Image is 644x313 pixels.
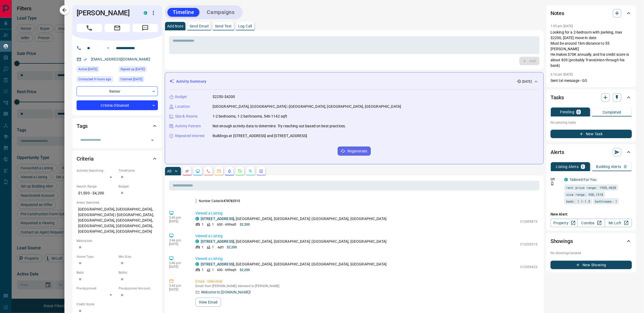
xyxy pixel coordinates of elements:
[201,289,251,295] p: Welcome to [DOMAIN_NAME]!
[551,91,632,104] div: Tasks
[551,93,564,102] h2: Tasks
[202,245,204,250] p: 1
[169,219,187,223] p: [DATE]
[119,270,158,275] p: Baths:
[169,242,187,246] p: [DATE]
[195,298,221,307] button: View Email
[240,268,250,272] p: $2,200
[175,94,187,100] p: Budget
[551,78,632,83] p: Sent txt message - GO
[195,217,199,221] div: condos.ca
[77,239,158,243] p: Motivation:
[551,219,578,227] a: Property
[169,288,187,291] p: [DATE]
[77,152,158,165] div: Criteria
[175,104,190,109] p: Location
[77,100,158,110] div: Criteria Obtained
[577,219,605,227] a: Condos
[596,165,621,169] p: Building Alerts
[149,137,156,144] button: Open
[133,24,158,32] span: Message
[77,254,116,259] p: Home Type:
[520,242,537,247] p: C12325315
[338,147,371,156] button: Regenerate
[169,265,187,269] p: [DATE]
[624,165,627,169] p: 0
[175,114,198,119] p: Size & Rooms
[201,239,234,244] a: [STREET_ADDRESS]
[570,177,596,182] a: Tailored For You
[522,79,532,84] p: [DATE]
[217,268,236,272] p: 600 - 699 sqft
[105,24,130,32] span: Email
[212,245,214,250] p: 1
[77,286,116,291] p: Pre-Approved:
[77,66,116,74] div: Fri Oct 10 2025
[551,119,632,127] p: No pending tasks
[202,268,204,272] p: 1
[520,219,537,224] p: C12455873
[551,251,632,255] p: No showings booked
[77,120,158,132] div: Tags
[551,177,561,182] p: Off
[176,79,206,84] p: Activity Summary
[520,265,537,269] p: C12355423
[566,185,616,190] span: rent price range: 1958,4620
[564,178,568,181] div: condos.ca
[227,169,232,173] svg: Listing Alerts
[119,184,158,189] p: Budget:
[577,110,580,114] p: 0
[566,192,603,197] span: size range: 450,1318
[595,199,617,204] span: bathrooms: 1
[240,222,250,227] p: $2,200
[212,268,214,272] p: 1
[566,199,590,204] span: beds: 1.1-1.9
[195,284,537,288] p: Email from [PERSON_NAME] delivered to [PERSON_NAME]
[213,94,235,100] p: $2250-$4200
[556,165,579,169] p: Listing Alerts
[213,104,401,109] p: [GEOGRAPHIC_DATA], [GEOGRAPHIC_DATA] | [GEOGRAPHIC_DATA], [GEOGRAPHIC_DATA], [GEOGRAPHIC_DATA]
[195,262,199,266] div: condos.ca
[605,219,632,227] a: Mr.Loft
[551,9,564,17] h2: Notes
[551,182,554,185] svg: Push Notification Only
[248,169,253,173] svg: Opportunities
[169,216,187,219] p: 3:49 pm
[195,233,537,239] p: Viewed a Listing
[83,58,87,61] svg: Email Verified
[603,110,621,114] p: Completed
[169,239,187,242] p: 3:46 pm
[77,189,116,198] p: $1,500 - $4,200
[551,235,632,247] div: Showings
[119,66,158,74] div: Fri Oct 10 2025
[77,24,102,32] span: Call
[77,205,158,236] p: [GEOGRAPHIC_DATA], [GEOGRAPHIC_DATA], [GEOGRAPHIC_DATA] | [GEOGRAPHIC_DATA], [GEOGRAPHIC_DATA], [...
[77,302,158,307] p: Credit Score:
[227,245,237,250] p: $2,200
[77,122,88,130] h2: Tags
[77,168,116,173] p: Actively Searching:
[217,222,236,227] p: 600 - 699 sqft
[195,256,537,261] p: Viewed a Listing
[551,30,632,68] p: Looking for a 2-bedroom with parking, max $2200, [DATE] move-in date Must be around 1km distance ...
[190,24,209,28] p: Send Email
[206,169,210,173] svg: Calls
[551,261,632,269] button: New Showing
[212,222,214,227] p: 1
[202,222,204,227] p: 1
[259,169,263,173] svg: Agent Actions
[77,76,116,84] div: Sun Oct 12 2025
[105,45,111,51] button: Open
[195,240,199,243] div: condos.ca
[196,169,200,173] svg: Lead Browsing Activity
[78,67,97,72] span: Active [DATE]
[551,7,632,20] div: Notes
[551,212,632,217] p: New Alert:
[120,67,145,72] span: Signed up [DATE]
[201,216,387,222] p: , [GEOGRAPHIC_DATA], [GEOGRAPHIC_DATA] | [GEOGRAPHIC_DATA], [GEOGRAPHIC_DATA]
[215,24,232,28] p: Send Text
[185,169,189,173] svg: Notes
[195,199,240,203] p: Number Called:
[119,286,158,291] p: Pre-Approval Amount:
[175,133,205,139] p: Repeated Interest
